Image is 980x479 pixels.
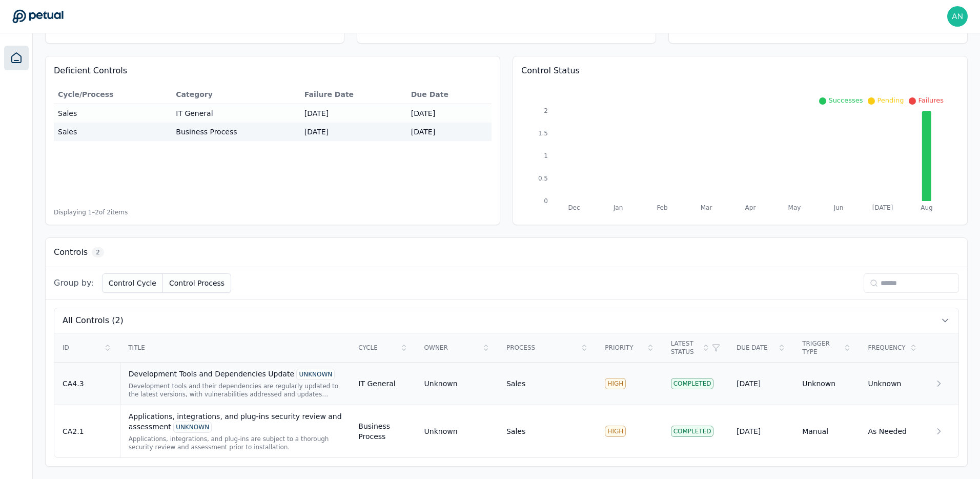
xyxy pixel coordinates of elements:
div: ID [63,344,112,352]
div: Latest Status [671,340,720,356]
td: Manual [794,405,860,458]
tspan: Jan [613,204,623,211]
div: UNKNOWN [173,422,212,433]
span: Failures [918,96,944,104]
span: All Controls (2) [63,314,124,327]
div: UNKNOWN [296,369,335,380]
div: Owner [424,344,490,352]
th: Cycle/Process [54,85,172,104]
a: Go to Dashboard [12,9,64,24]
div: Title [128,344,342,352]
tspan: Aug [921,204,932,211]
td: IT General [350,363,416,405]
td: Sales [54,123,172,141]
span: Pending [877,96,904,104]
span: Group by: [54,277,94,289]
h3: Deficient Controls [54,65,492,77]
span: 2 [92,247,104,257]
div: Priority [605,344,654,352]
div: Development Tools and Dependencies Update [129,369,342,380]
tspan: 0.5 [538,175,548,182]
tspan: 2 [544,107,548,114]
th: Due Date [407,85,492,104]
div: Development tools and their dependencies are regularly updated to the latest versions, with vulne... [129,382,342,398]
span: Successes [828,96,863,104]
div: Trigger Type [802,340,851,356]
div: Applications, integrations, and plug-ins security review and assessment [129,411,342,433]
div: CA4.3 [63,378,112,389]
h3: Control Status [521,65,959,77]
tspan: 0 [544,197,548,205]
div: Applications, integrations, and plug-ins are subject to a thorough security review and assessment... [129,435,342,451]
tspan: 1.5 [538,130,548,137]
div: Frequency [868,344,917,352]
td: [DATE] [300,104,407,123]
div: [DATE] [737,426,786,436]
div: Cycle [358,344,407,352]
tspan: May [788,204,801,211]
div: CA2.1 [63,426,112,436]
span: Displaying 1– 2 of 2 items [54,208,128,216]
div: Sales [506,378,525,389]
button: All Controls (2) [54,308,958,333]
th: Failure Date [300,85,407,104]
img: andrew+workday@petual.ai [947,6,968,27]
button: Control Process [163,273,231,293]
td: Unknown [794,363,860,405]
div: Process [506,344,588,352]
td: As Needed [860,405,925,458]
div: HIGH [605,378,626,389]
tspan: 1 [544,152,548,159]
tspan: Dec [568,204,580,211]
th: Category [172,85,300,104]
button: Control Cycle [102,273,163,293]
div: Completed [671,426,714,437]
div: Unknown [424,378,458,389]
td: [DATE] [300,123,407,141]
div: Sales [506,426,525,436]
div: [DATE] [737,378,786,389]
tspan: Mar [701,204,712,211]
div: Completed [671,378,714,389]
div: Due Date [737,344,786,352]
a: Dashboard [4,46,29,70]
td: Business Process [350,405,416,458]
td: [DATE] [407,123,492,141]
tspan: Feb [657,204,667,211]
h3: Controls [54,246,88,258]
tspan: Jun [833,204,844,211]
td: Sales [54,104,172,123]
td: Business Process [172,123,300,141]
td: Unknown [860,363,925,405]
td: IT General [172,104,300,123]
div: HIGH [605,426,626,437]
tspan: [DATE] [872,204,893,211]
tspan: Apr [745,204,756,211]
div: Unknown [424,426,458,436]
td: [DATE] [407,104,492,123]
